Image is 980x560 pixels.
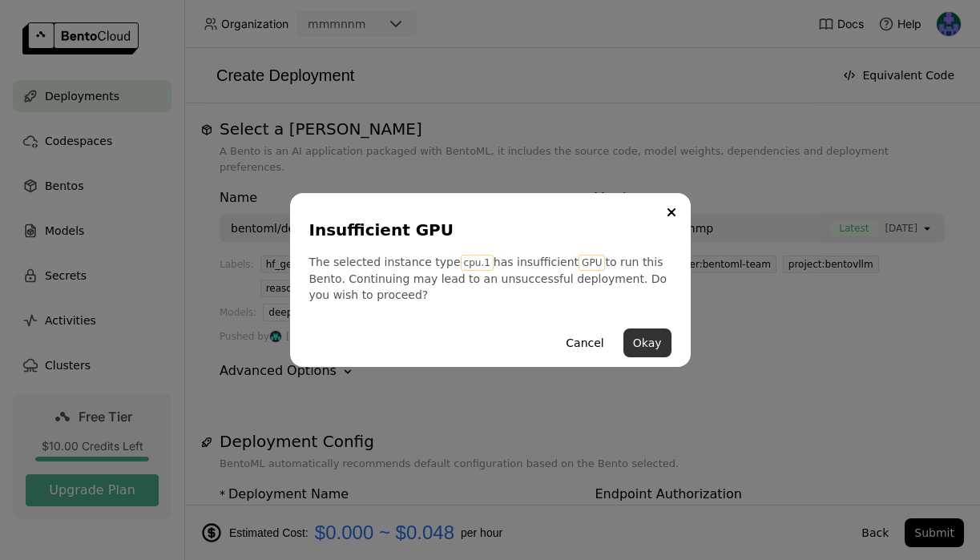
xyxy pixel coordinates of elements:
[623,328,671,357] button: Okay
[309,219,665,241] div: Insufficient GPU
[579,255,605,271] span: GPU
[556,328,613,357] button: Cancel
[662,203,681,222] button: Close
[461,255,494,271] span: cpu.1
[290,193,691,367] div: dialog
[309,254,671,303] div: The selected instance type has insufficient to run this Bento. Continuing may lead to an unsucces...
